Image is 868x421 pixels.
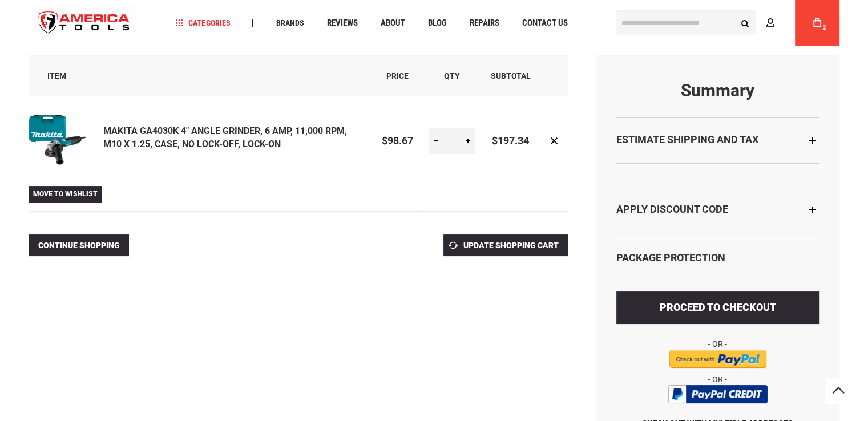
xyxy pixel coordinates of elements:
[29,2,140,44] a: store logo
[660,301,776,313] span: Proceed to Checkout
[491,71,531,80] span: Subtotal
[29,186,102,203] a: Move to Wishlist
[616,291,819,324] button: Proceed to Checkout
[38,241,120,250] span: Continue Shopping
[29,111,86,168] img: MAKITA GA4030K 4" ANGLE GRINDER, 6 AMP, 11,000 RPM, M10 X 1.25, CASE, NO LOCK-OFF, LOCK-ON
[614,333,822,338] iframe: Secure express checkout frame
[33,190,98,198] span: Move to Wishlist
[469,19,499,27] span: Repairs
[326,19,357,27] span: Reviews
[29,2,140,44] img: America Tools
[276,19,304,27] span: Brands
[444,71,460,80] span: Qty
[492,135,529,147] span: $197.34
[380,19,405,27] span: About
[386,71,409,80] span: Price
[823,25,826,31] span: 2
[427,19,446,27] span: Blog
[47,71,66,80] span: Item
[443,234,568,256] button: Update Shopping Cart
[170,15,235,31] a: Categories
[422,15,451,31] a: Blog
[271,15,309,31] a: Brands
[616,81,819,100] strong: Summary
[464,15,504,31] a: Repairs
[734,12,756,34] button: Search
[321,15,362,31] a: Reviews
[175,19,230,27] span: Categories
[382,135,413,147] span: $98.67
[103,126,347,149] a: MAKITA GA4030K 4" ANGLE GRINDER, 6 AMP, 11,000 RPM, M10 X 1.25, CASE, NO LOCK-OFF, LOCK-ON
[522,19,567,27] span: Contact Us
[463,241,559,250] span: Update Shopping Cart
[616,203,728,215] strong: Apply Discount Code
[616,133,758,145] strong: Estimate Shipping and Tax
[29,111,103,171] a: MAKITA GA4030K 4" ANGLE GRINDER, 6 AMP, 11,000 RPM, M10 X 1.25, CASE, NO LOCK-OFF, LOCK-ON
[616,250,819,265] div: Package Protection
[29,234,129,256] a: Continue Shopping
[375,15,410,31] a: About
[516,15,572,31] a: Contact Us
